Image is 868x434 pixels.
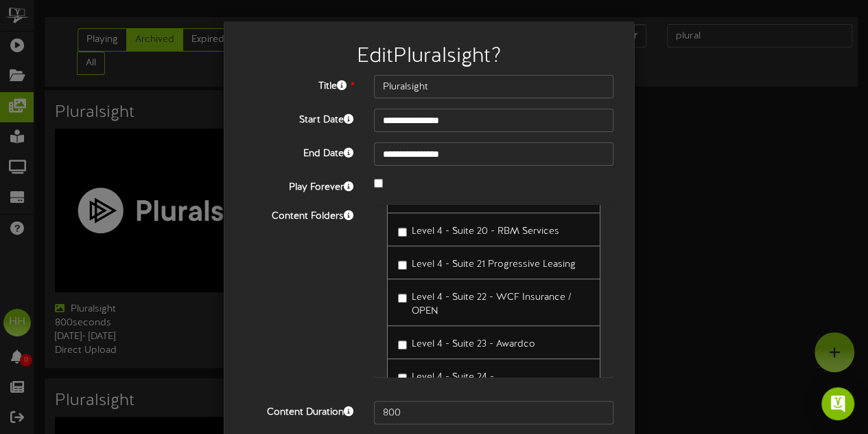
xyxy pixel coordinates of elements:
[412,339,535,349] span: Level 4 - Suite 23 - Awardco
[398,294,407,303] input: Level 4 - Suite 22 - WCF Insurance / OPEN
[412,372,505,396] span: Level 4 - Suite 24 - [GEOGRAPHIC_DATA]
[821,387,854,420] div: Open Intercom Messenger
[398,261,407,270] input: Level 4 - Suite 21 Progressive Leasing
[234,205,364,224] label: Content Folders
[234,109,364,127] label: Start Date
[234,142,364,161] label: End Date
[234,75,364,94] label: Title
[234,401,364,420] label: Content Duration
[374,401,613,424] input: 15
[412,226,559,237] span: Level 4 - Suite 20 - RBM Services
[412,259,576,270] span: Level 4 - Suite 21 Progressive Leasing
[398,228,407,237] input: Level 4 - Suite 20 - RBM Services
[412,292,572,316] span: Level 4 - Suite 22 - WCF Insurance / OPEN
[398,373,407,382] input: Level 4 - Suite 24 - [GEOGRAPHIC_DATA]
[234,176,364,195] label: Play Forever
[398,340,407,349] input: Level 4 - Suite 23 - Awardco
[244,45,613,68] h2: Edit Pluralsight ?
[374,75,613,98] input: Title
